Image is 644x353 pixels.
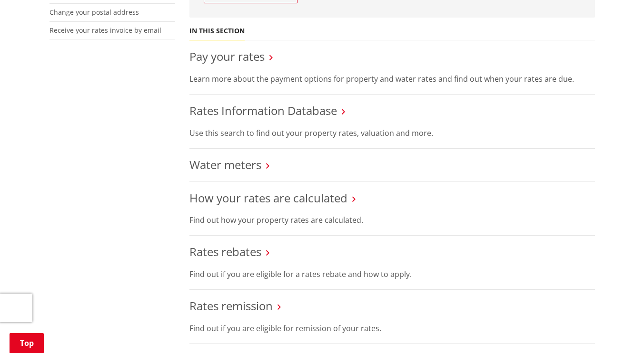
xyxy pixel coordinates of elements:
[189,73,595,85] p: Learn more about the payment options for property and water rates and find out when your rates ar...
[189,244,261,259] a: Rates rebates
[189,214,595,226] p: Find out how your property rates are calculated.
[189,323,595,334] p: Find out if you are eligible for remission of your rates.
[189,298,273,314] a: Rates remission
[600,313,634,347] iframe: Messenger Launcher
[189,27,245,35] h5: In this section
[189,268,595,280] p: Find out if you are eligible for a rates rebate and how to apply.
[50,26,161,35] a: Receive your rates invoice by email
[189,103,337,118] a: Rates Information Database
[189,157,261,172] a: Water meters
[189,190,347,206] a: How your rates are calculated
[189,127,595,139] p: Use this search to find out your property rates, valuation and more.
[50,8,139,17] a: Change your postal address
[10,333,44,353] a: Top
[189,48,265,64] a: Pay your rates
